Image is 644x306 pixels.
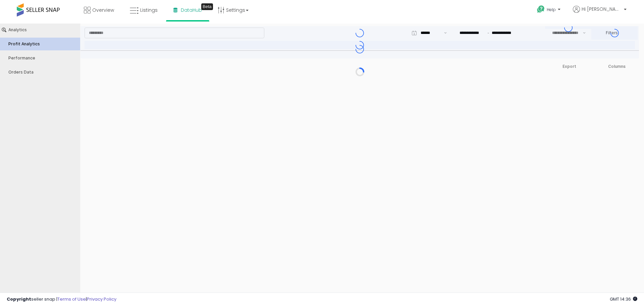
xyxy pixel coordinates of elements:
a: Hi [PERSON_NAME] [573,6,627,21]
a: Terms of Use [57,296,86,302]
i: Get Help [537,5,545,13]
div: Performance [8,32,78,37]
span: Overview [92,7,114,13]
span: DataHub [181,7,202,13]
div: Analytics [8,4,78,9]
span: Listings [140,7,158,13]
div: Orders Data [8,46,78,51]
div: Progress circle [356,44,364,53]
span: Help [547,7,556,12]
strong: Copyright [7,296,31,302]
span: Hi [PERSON_NAME] [582,6,622,12]
div: Tooltip anchor [201,3,213,10]
span: 2025-08-11 14:36 GMT [610,296,637,302]
div: Profit Analytics [8,18,78,23]
div: seller snap | | [7,296,116,303]
a: Privacy Policy [87,296,116,302]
